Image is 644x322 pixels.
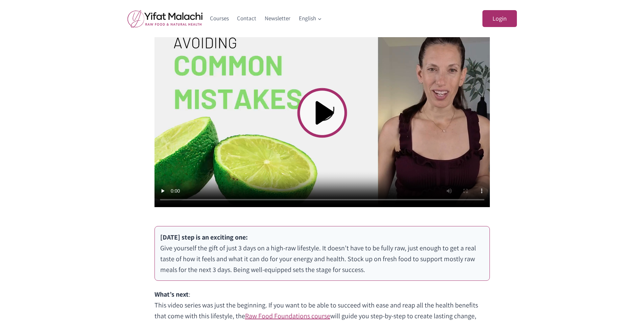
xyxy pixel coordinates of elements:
[154,290,189,299] strong: What’s next
[160,232,484,275] p: Give yourself the gift of just 3 days on a high-raw lifestyle. It doesn’t have to be fully raw, j...
[206,10,326,27] nav: Primary Navigation
[261,10,295,27] a: Newsletter
[233,10,261,27] a: Contact
[127,10,202,28] img: yifat_logo41_en.png
[482,10,517,27] a: Login
[294,10,326,27] button: Child menu of English
[160,233,248,242] strong: [DATE] step is an exciting one:
[245,312,330,320] a: Raw Food Foundations course
[206,10,233,27] a: Courses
